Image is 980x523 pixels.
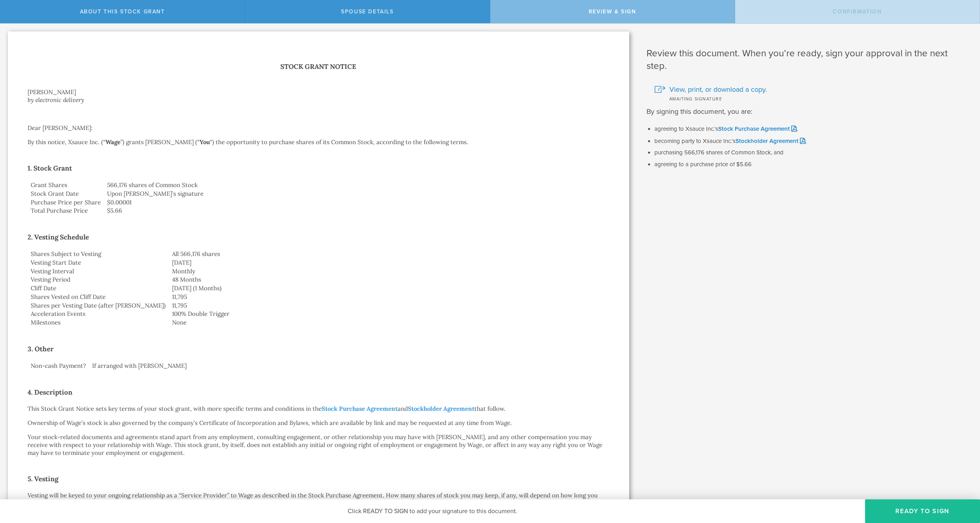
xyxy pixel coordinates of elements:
li: agreeing to a purchase price of $5.66 [654,161,968,169]
button: Ready to Sign [865,499,980,523]
p: By this notice, Xsauce Inc. (“ ”) grants [PERSON_NAME] (“ “) the opportunity to purchase shares o... [28,138,609,146]
td: Purchase Price per Share [28,198,104,207]
span: About this stock grant [80,8,165,15]
h2: 2. Vesting Schedule [28,231,609,243]
td: $5.66 [104,206,609,215]
span: Spouse Details [341,8,393,15]
a: Stockholder Agreement [408,405,474,412]
h2: 3. Other [28,343,609,355]
td: 11,795 [169,301,609,310]
td: Acceleration Events [28,310,169,318]
td: If arranged with [PERSON_NAME] [89,362,609,370]
td: Stock Grant Date [28,189,104,198]
td: None [169,318,609,327]
td: Milestones [28,318,169,327]
td: Monthly [169,267,609,276]
span: Review & Sign [589,8,636,15]
td: Shares per Vesting Date (after [PERSON_NAME]) [28,301,169,310]
a: Stock Purchase Agreement [322,405,398,412]
td: 48 Months [169,275,609,284]
td: Shares Vested on Cliff Date [28,293,169,301]
p: By signing this document, you are: [647,106,968,117]
td: Vesting Interval [28,267,169,276]
p: Ownership of Wage’s stock is also governed by the company’s Certificate of Incorporation and Byla... [28,419,609,427]
td: Upon [PERSON_NAME]’s signature [104,189,609,198]
li: becoming party to Xsauce Inc.’s , [654,137,968,145]
td: Cliff Date [28,284,169,293]
i: by electronic delivery [28,96,84,104]
p: Dear [PERSON_NAME]: [28,124,609,132]
td: All 566,176 shares [169,250,609,258]
td: Vesting Start Date [28,258,169,267]
td: [DATE] (1 Months) [169,284,609,293]
td: $0.00001 [104,198,609,207]
h1: Stock Grant Notice [28,61,609,72]
p: Your stock-related documents and agreements stand apart from any employment, consulting engagemen... [28,433,609,457]
p: This Stock Grant Notice sets key terms of your stock grant, with more specific terms and conditio... [28,405,609,413]
td: [DATE] [169,258,609,267]
div: [PERSON_NAME] [28,88,609,96]
span: Confirmation [833,8,882,15]
strong: You [200,138,210,146]
td: Vesting Period [28,275,169,284]
span: Click READY TO SIGN to add your signature to this document. [348,507,517,515]
a: Stockholder Agreement [735,137,805,145]
p: Vesting will be keyed to your ongoing relationship as a “Service Provider” to Wage as described i... [28,491,609,515]
h2: 1. Stock Grant [28,162,609,174]
span: View, print, or download a copy. [669,84,767,95]
strong: Wage [106,138,120,146]
li: purchasing 566,176 shares of Common Stock, and [654,149,968,157]
td: Total Purchase Price [28,206,104,215]
td: Grant Shares [28,181,104,189]
h2: 4. Description [28,386,609,399]
td: Non-cash Payment? [28,362,89,370]
td: 566,176 shares of Common Stock [104,181,609,189]
td: 11,795 [169,293,609,301]
h1: Review this document. When you’re ready, sign your approval in the next step. [647,47,968,72]
div: Awaiting signature [654,95,968,102]
h2: 5. Vesting [28,473,609,485]
td: 100% Double Trigger [169,310,609,318]
td: Shares Subject to Vesting [28,250,169,258]
a: Stock Purchase Agreement [718,125,797,132]
li: agreeing to Xsauce Inc.’s , [654,125,968,133]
